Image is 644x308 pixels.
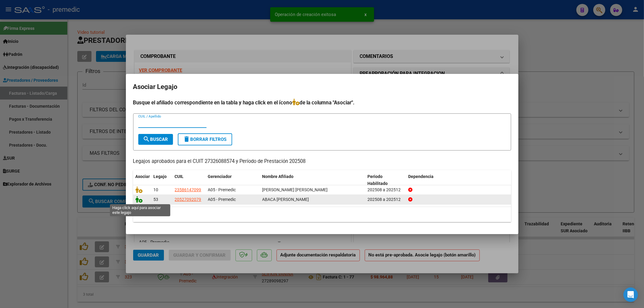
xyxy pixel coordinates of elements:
[175,197,201,202] span: 20527092079
[408,174,434,179] span: Dependencia
[133,99,511,106] h4: Busque el afiliado correspondiente en la tabla y haga click en el ícono de la columna "Asociar".
[151,170,172,190] datatable-header-cell: Legajo
[136,174,150,179] span: Asociar
[367,186,403,193] div: 202508 a 202512
[262,174,294,179] span: Nombre Afiliado
[260,170,365,190] datatable-header-cell: Nombre Afiliado
[133,207,511,222] div: 2 registros
[138,134,173,145] button: Buscar
[367,196,403,203] div: 202508 a 202512
[262,187,328,192] span: ROLDAN MARTINEZ BAUTISTA BENJAMIN
[133,170,151,190] datatable-header-cell: Asociar
[365,170,406,190] datatable-header-cell: Periodo Habilitado
[208,197,236,202] span: A05 - Premedic
[367,174,388,186] span: Periodo Habilitado
[172,170,206,190] datatable-header-cell: CUIL
[154,187,159,192] span: 10
[206,170,260,190] datatable-header-cell: Gerenciador
[183,135,191,143] mat-icon: delete
[175,174,184,179] span: CUIL
[143,137,168,142] span: Buscar
[208,174,232,179] span: Gerenciador
[178,133,232,145] button: Borrar Filtros
[406,170,511,190] datatable-header-cell: Dependencia
[143,135,150,143] mat-icon: search
[133,81,511,93] h2: Asociar Legajo
[623,287,638,302] div: Open Intercom Messenger
[154,197,159,202] span: 53
[183,137,227,142] span: Borrar Filtros
[154,174,167,179] span: Legajo
[262,197,309,202] span: ABACA LAUTARO JOAQUIN
[133,158,511,165] p: Legajos aprobados para el CUIT 27326088574 y Período de Prestación 202508
[208,187,236,192] span: A05 - Premedic
[175,187,201,192] span: 23586147099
